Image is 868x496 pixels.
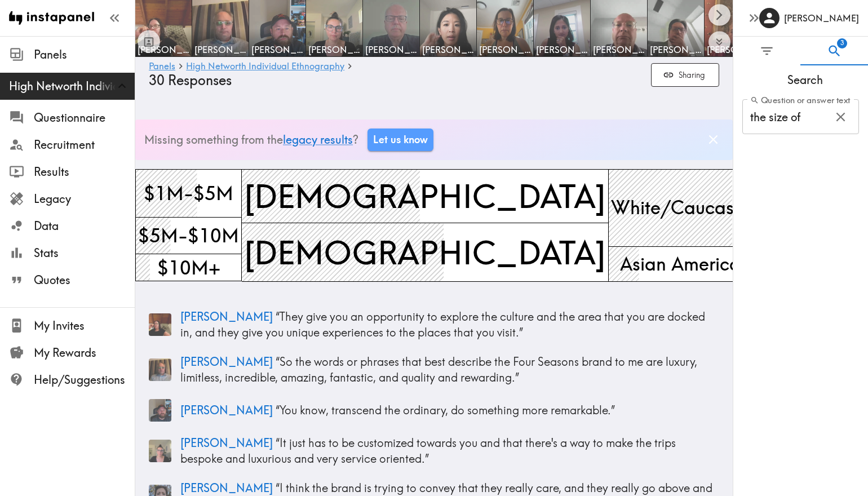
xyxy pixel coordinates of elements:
[703,129,724,150] button: Dismiss banner
[138,30,160,53] button: Toggle between responses and questions
[651,63,719,87] button: Sharing
[9,78,135,94] span: High Networth Individual Ethnography
[138,43,189,56] span: [PERSON_NAME]
[180,309,719,340] p: “ They give you an opportunity to explore the culture and the area that you are docked in, and th...
[194,43,246,56] span: [PERSON_NAME]
[34,272,135,288] span: Quotes
[149,304,719,345] a: Panelist thumbnail[PERSON_NAME] “They give you an opportunity to explore the culture and the area...
[34,164,135,180] span: Results
[34,345,135,361] span: My Rewards
[149,313,171,336] img: Panelist thumbnail
[708,31,730,53] button: Expand to show all items
[34,110,135,126] span: Questionnaire
[149,72,232,88] span: 30 Responses
[149,431,719,471] a: Panelist thumbnail[PERSON_NAME] “It just has to be customized towards you and that there's a way ...
[837,38,847,48] span: 3
[180,435,719,467] p: “ It just has to be customized towards you and that there's a way to make the trips bespoke and l...
[149,349,719,390] a: Panelist thumbnail[PERSON_NAME] “So the words or phrases that best describe the Four Seasons bran...
[618,249,753,279] span: Asian American
[34,245,135,261] span: Stats
[34,191,135,207] span: Legacy
[422,43,474,56] span: [PERSON_NAME]
[180,354,719,386] p: “ So the words or phrases that best describe the Four Seasons brand to me are luxury, limitless, ...
[149,399,171,422] img: Panelist thumbnail
[180,436,273,450] span: [PERSON_NAME]
[34,137,135,153] span: Recruitment
[708,4,730,26] button: Scroll right
[650,43,702,56] span: [PERSON_NAME]
[180,402,719,418] p: “ You know, transcend the ordinary, do something more remarkable. ”
[180,355,273,369] span: [PERSON_NAME]
[149,358,171,381] img: Panelist thumbnail
[180,403,273,417] span: [PERSON_NAME]
[136,220,241,251] span: $5M-$10M
[144,132,358,148] p: Missing something from the ?
[761,94,851,107] span: Question or answer text
[733,37,801,65] button: Filter Responses
[707,43,759,56] span: [PERSON_NAME]
[593,43,645,56] span: [PERSON_NAME]
[141,178,236,209] span: $1M-$5M
[283,132,353,147] a: legacy results
[155,252,223,283] span: $10M+
[242,171,608,220] span: [DEMOGRAPHIC_DATA]
[186,61,344,72] a: High Networth Individual Ethnography
[609,193,762,223] span: White/Caucasian
[34,47,135,63] span: Panels
[34,318,135,334] span: My Invites
[479,43,531,56] span: [PERSON_NAME]
[367,129,433,151] a: Let us know
[180,309,273,324] span: [PERSON_NAME]
[34,372,135,388] span: Help/Suggestions
[536,43,588,56] span: [PERSON_NAME]
[180,481,273,495] span: [PERSON_NAME]
[365,43,417,56] span: [PERSON_NAME]
[242,228,608,277] span: [DEMOGRAPHIC_DATA]
[742,72,868,88] span: Search
[784,12,859,24] h6: [PERSON_NAME]
[149,440,171,462] img: Panelist thumbnail
[759,43,774,59] span: Filter Responses
[308,43,360,56] span: [PERSON_NAME]
[149,395,719,426] a: Panelist thumbnail[PERSON_NAME] “You know, transcend the ordinary, do something more remarkable.”
[34,218,135,234] span: Data
[149,61,175,72] a: Panels
[251,43,303,56] span: [PERSON_NAME]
